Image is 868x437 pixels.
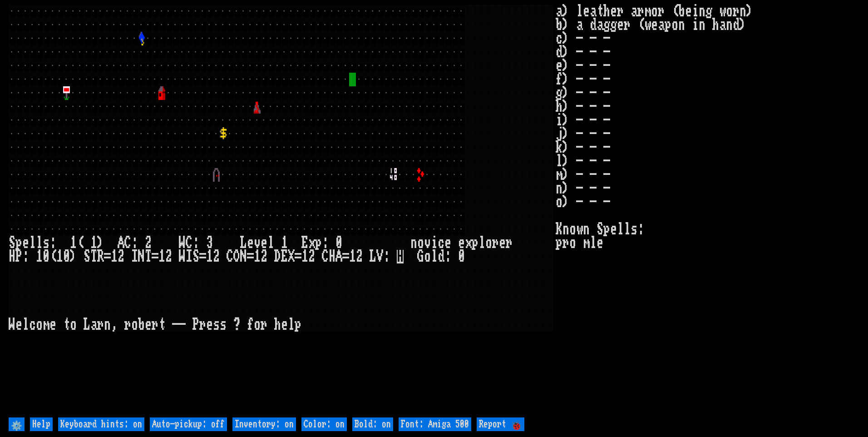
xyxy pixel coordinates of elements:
div: O [233,250,240,263]
div: V [376,250,383,263]
div: A [335,250,342,263]
div: 1 [349,250,356,263]
input: Auto-pickup: off [150,417,227,431]
div: p [15,236,22,250]
div: r [506,236,513,250]
div: : [192,236,199,250]
div: : [444,250,451,263]
input: Bold: on [352,417,393,431]
div: 1 [158,250,165,263]
div: 3 [206,236,213,250]
div: S [9,236,15,250]
div: = [295,250,301,263]
div: m [43,318,49,332]
div: r [152,318,158,332]
input: Report 🐞 [477,417,524,431]
div: ( [49,250,56,263]
div: 1 [281,236,288,250]
div: T [90,250,97,263]
div: l [431,250,438,263]
div: l [29,236,36,250]
div: = [152,250,158,263]
div: p [295,318,301,332]
div: 2 [145,236,152,250]
div: r [199,318,206,332]
div: 1 [206,250,213,263]
div: ) [70,250,77,263]
div: 0 [43,250,49,263]
div: a [90,318,97,332]
div: e [49,318,56,332]
div: ? [233,318,240,332]
div: I [186,250,192,263]
div: e [281,318,288,332]
stats: a) leather armor (being worn) b) a dagger (weapon in hand) c) - - - d) - - - e) - - - f) - - - g)... [556,5,859,415]
div: 2 [165,250,172,263]
div: , [111,318,118,332]
div: 2 [261,250,267,263]
div: : [322,236,329,250]
div: o [70,318,77,332]
div: N [138,250,145,263]
div: o [424,250,431,263]
div: : [49,236,56,250]
div: o [36,318,43,332]
div: e [22,236,29,250]
div: l [36,236,43,250]
mark: H [397,250,404,263]
div: n [410,236,417,250]
div: L [240,236,247,250]
div: = [199,250,206,263]
div: 1 [254,250,261,263]
div: r [261,318,267,332]
input: Inventory: on [232,417,296,431]
div: v [254,236,261,250]
div: : [383,250,390,263]
div: o [254,318,261,332]
div: D [274,250,281,263]
div: b [138,318,145,332]
div: E [281,250,288,263]
div: p [315,236,322,250]
div: P [15,250,22,263]
div: S [84,250,90,263]
div: o [485,236,492,250]
div: s [220,318,227,332]
div: G [417,250,424,263]
div: - [179,318,186,332]
div: d [438,250,444,263]
div: o [131,318,138,332]
div: 1 [301,250,308,263]
div: P [192,318,199,332]
div: t [158,318,165,332]
div: v [424,236,431,250]
div: C [227,250,233,263]
div: C [124,236,131,250]
input: Color: on [301,417,347,431]
div: N [240,250,247,263]
div: ) [97,236,104,250]
div: i [431,236,438,250]
div: x [465,236,472,250]
div: : [22,250,29,263]
div: r [97,318,104,332]
div: e [261,236,267,250]
div: e [499,236,506,250]
div: s [213,318,220,332]
div: L [84,318,90,332]
input: Help [30,417,53,431]
div: h [274,318,281,332]
div: c [29,318,36,332]
div: 2 [118,250,124,263]
div: E [301,236,308,250]
div: 2 [308,250,315,263]
div: ( [77,236,84,250]
div: x [308,236,315,250]
div: e [247,236,254,250]
div: 1 [111,250,118,263]
div: W [179,236,186,250]
div: H [329,250,335,263]
div: e [145,318,152,332]
div: 1 [56,250,63,263]
div: 2 [213,250,220,263]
